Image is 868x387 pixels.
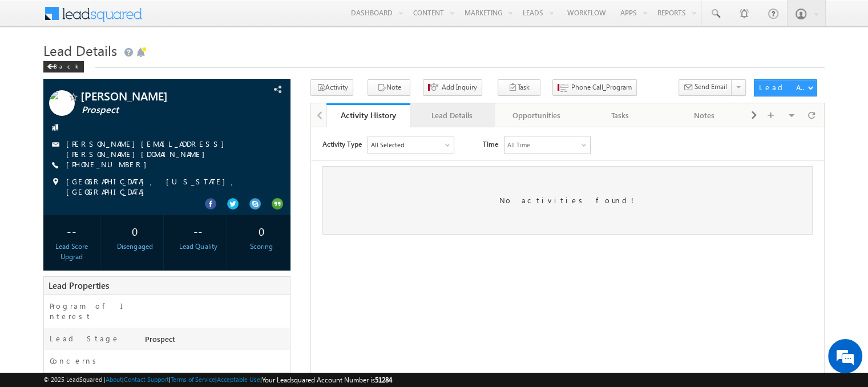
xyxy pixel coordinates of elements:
span: Activity Type [11,9,51,26]
span: © 2025 LeadSquared | | | | | [43,374,392,385]
div: Lead Quality [173,241,224,252]
a: Back [43,61,90,70]
span: [GEOGRAPHIC_DATA], [US_STATE], [GEOGRAPHIC_DATA] [66,176,267,197]
a: Activity History [326,103,410,127]
div: No activities found! [11,39,502,107]
label: Program of Interest [50,301,133,321]
button: Activity [310,79,353,96]
button: Add Inquiry [423,79,482,96]
div: All Time [196,13,219,23]
div: Disengaged [110,241,160,252]
div: All Selected [57,9,143,26]
a: About [106,376,122,383]
span: Phone Call_Program [571,82,632,92]
span: Lead Properties [49,280,109,291]
button: Note [368,79,410,96]
span: [PERSON_NAME] [80,90,233,102]
div: Scoring [236,241,287,252]
span: Time [172,9,187,26]
div: Notes [672,108,737,122]
button: Lead Actions [754,79,817,96]
div: Activity History [335,110,402,120]
a: Notes [663,103,747,127]
label: Concerns [50,356,100,366]
span: Prospect [82,104,235,116]
button: Send Email [679,79,732,96]
span: Your Leadsquared Account Number is [262,376,392,384]
a: Tasks [579,103,663,127]
div: Lead Details [419,108,484,122]
a: [PERSON_NAME][EMAIL_ADDRESS][PERSON_NAME][DOMAIN_NAME] [66,139,230,159]
div: Opportunities [504,108,568,122]
div: Tasks [588,108,652,122]
span: Add Inquiry [442,82,477,92]
a: Lead Details [410,103,494,127]
div: Back [43,61,84,72]
span: Send Email [695,82,727,92]
div: -- [173,220,224,241]
span: [PHONE_NUMBER] [66,159,152,171]
button: Phone Call_Program [552,79,637,96]
div: 0 [110,220,160,241]
a: Contact Support [124,376,169,383]
div: -- [46,220,97,241]
div: All Selected [60,13,93,23]
a: Opportunities [495,103,579,127]
span: 51284 [375,376,392,384]
div: Lead Score Upgrad [46,241,97,262]
div: 0 [236,220,287,241]
img: Profile photo [49,90,75,120]
span: Lead Details [43,41,117,59]
div: Lead Actions [759,82,808,92]
div: Prospect [142,333,290,349]
label: Lead Stage [50,333,120,344]
a: Terms of Service [171,376,215,383]
button: Task [498,79,540,96]
a: Acceptable Use [217,376,260,383]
